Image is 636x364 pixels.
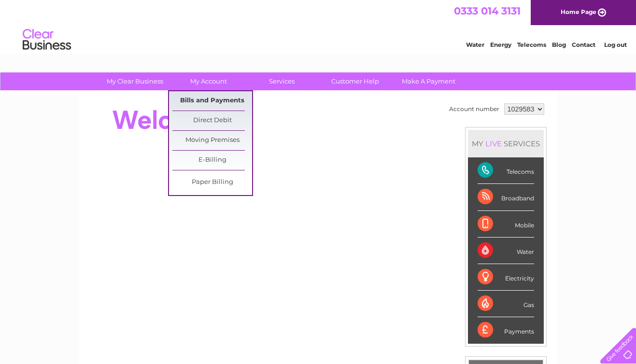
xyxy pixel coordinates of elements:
div: Payments [478,317,534,343]
a: 0333 014 3131 [454,5,521,17]
a: Contact [572,41,595,48]
a: Bills and Payments [172,91,252,111]
td: Account number [447,101,502,117]
div: Broadband [478,184,534,210]
div: MY SERVICES [468,130,544,157]
div: Electricity [478,264,534,291]
div: LIVE [483,139,504,148]
a: My Clear Business [95,72,175,90]
a: Direct Debit [172,111,252,130]
a: Make A Payment [389,72,468,90]
a: Water [466,41,484,48]
a: Blog [552,41,566,48]
div: Gas [478,291,534,317]
a: Moving Premises [172,131,252,150]
img: logo.png [22,25,71,55]
a: Services [242,72,322,90]
a: Paper Billing [172,173,252,192]
a: Log out [604,41,627,48]
a: Telecoms [517,41,546,48]
div: Clear Business is a trading name of Verastar Limited (registered in [GEOGRAPHIC_DATA] No. 3667643... [90,5,547,47]
div: Water [478,238,534,264]
a: My Account [169,72,248,90]
div: Mobile [478,211,534,238]
a: Energy [490,41,511,48]
a: Customer Help [315,72,395,90]
div: Telecoms [478,157,534,184]
a: E-Billing [172,151,252,170]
